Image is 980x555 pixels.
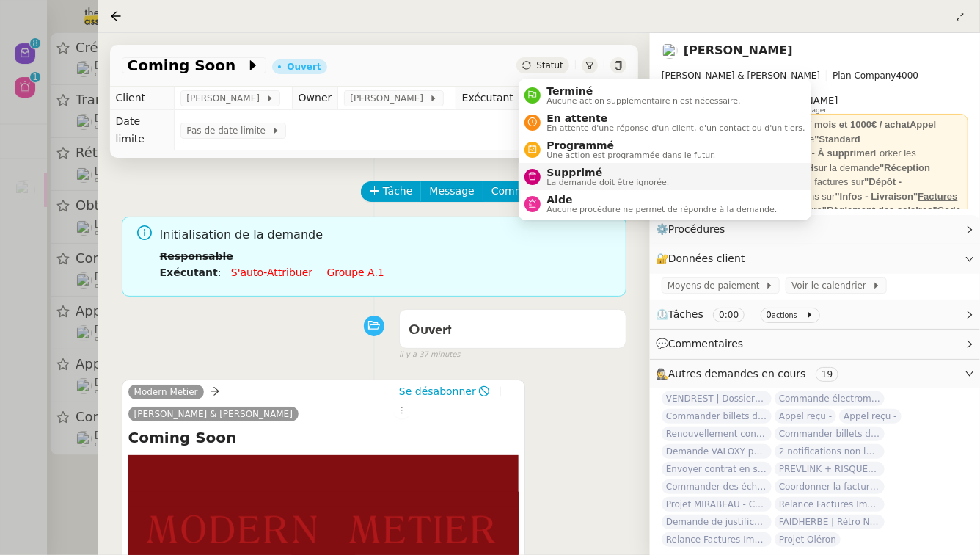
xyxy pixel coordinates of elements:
span: Envoyer contrat en signature électronique [662,462,772,476]
td: Owner [292,87,338,110]
b: Responsable [160,250,233,262]
b: Exécutant [160,266,218,278]
span: ⏲️ [656,308,826,320]
span: Projet MIRABEAU - Commandes [662,497,772,512]
button: Tâche [361,181,422,202]
span: 2 notifications non lues sur Pennylane [775,444,885,459]
span: PREVLINK + RISQUES PROFESSIONNELS [775,462,885,476]
span: [PERSON_NAME] [350,91,428,106]
span: 💬 [656,338,750,349]
img: users%2FfjlNmCTkLiVoA3HQjY3GA5JXGxb2%2Favatar%2Fstarofservice_97480retdsc0392.png [662,43,678,59]
td: Client [110,87,175,110]
div: 🔐Données client [650,244,980,273]
span: Commentaire [491,183,561,200]
span: Terminé [546,85,740,97]
div: Forker sur la demande Forker les factures sur la demande Forker les factures sur Forker les infos... [668,117,962,247]
span: Commander billets de train en urgence [662,409,772,424]
span: Initialisation de la demande [160,225,615,245]
span: Demande VALOXY pour Pennylane - Montants importants sans justificatifs [662,444,772,459]
span: ⚙️ [656,221,732,238]
span: Supprimé [546,167,669,178]
span: Commander billets d'avion Nice-[GEOGRAPHIC_DATA] [775,427,885,441]
span: Moyens de paiement [668,278,765,293]
span: Autres demandes en cours [668,368,806,380]
span: En attente d'une réponse d'un client, d'un contact ou d'un tiers. [546,124,805,132]
h4: Coming Soon [128,427,519,448]
span: FAIDHERBE | Rétro NCV Rénovations [775,515,885,529]
span: Commander des échantillons pour Saint Nicolas [662,479,772,494]
span: : [218,266,222,278]
span: Plan Company [833,70,896,81]
span: Ouvert [409,324,452,337]
div: 💬Commentaires [650,330,980,358]
td: Exécutant [456,87,519,110]
span: Une action est programmée dans le futur. [546,151,715,159]
span: Pas de date limite [186,123,271,138]
button: Message [420,181,483,202]
span: En attente [546,112,805,124]
a: S'auto-attribuer [231,266,312,278]
div: Ouvert [287,62,321,71]
span: Statut [536,60,563,70]
td: Date limite [110,110,175,150]
span: il y a 37 minutes [399,349,461,361]
span: Commentaires [668,338,743,349]
span: Voir le calendrier [791,278,871,293]
div: 🕵️Autres demandes en cours 19 [650,360,980,388]
span: Demande de justificatifs Pennylane - octobre 2025 [662,515,772,529]
a: [PERSON_NAME] [684,43,793,57]
span: Procédures [668,223,725,235]
span: Relance Factures Impayées - octobre 2025 [775,497,885,512]
span: VENDREST | Dossiers Drive - SCI Gabrielle [662,391,772,406]
nz-tag: 0:00 [713,308,745,322]
nz-tag: 19 [816,367,838,382]
span: Programmé [546,139,715,151]
span: Aide [546,194,777,206]
span: Relance Factures Impayées - [DATE] [662,532,772,547]
a: [PERSON_NAME] & [PERSON_NAME] [128,407,299,421]
span: Projet Oléron [775,532,841,547]
span: Coordonner la facturation à [GEOGRAPHIC_DATA] [775,479,885,494]
button: Commentaire [483,181,570,202]
span: Message [429,183,474,200]
span: Commande électroménagers Boulanger - PROJET OLERON [775,391,885,406]
span: Appel reçu - [775,409,836,424]
a: Modern Metier [128,385,204,399]
span: [PERSON_NAME] & [PERSON_NAME] [662,70,820,81]
span: 🔐 [656,250,751,267]
span: Tâche [383,183,413,200]
span: 0 [767,310,772,320]
div: ⚙️Procédures [650,215,980,244]
span: 🕵️ [656,368,844,380]
div: ⏲️Tâches 0:00 0actions [650,300,980,329]
span: Appel reçu - [839,409,901,424]
span: Aucune procédure ne permet de répondre à la demande. [546,206,777,214]
small: actions [772,311,797,319]
span: Tâches [668,308,703,320]
img: Modern Metier [147,514,501,544]
span: 4000 [896,70,919,81]
a: Groupe a.1 [327,266,384,278]
span: Données client [668,253,745,264]
span: Aucune action supplémentaire n'est nécessaire. [546,97,740,105]
span: Se désabonner [399,384,476,399]
span: Coming Soon [128,58,246,73]
span: [PERSON_NAME] [186,91,265,106]
span: Renouvellement contrat Opale STOCCO [662,427,772,441]
span: La demande doit être ignorée. [546,178,669,186]
button: Se désabonner [394,383,494,399]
